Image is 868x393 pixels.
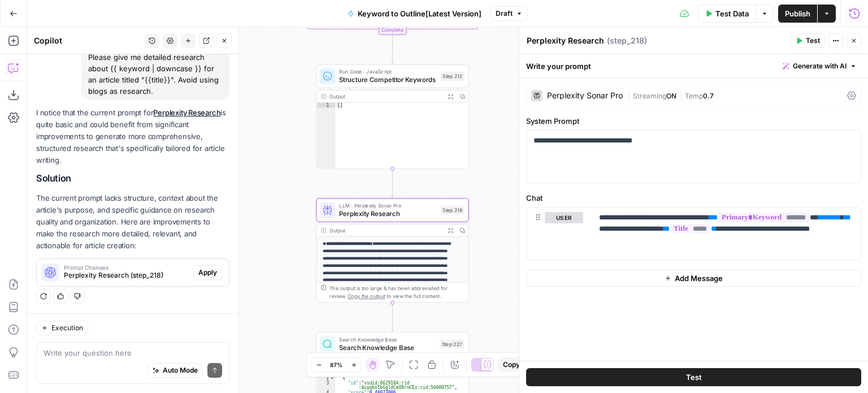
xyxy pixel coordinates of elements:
[793,61,847,71] span: Generate with AI
[391,34,394,63] g: Edge from step_89-iteration-end to step_212
[348,293,385,299] span: Copy the output
[163,365,198,375] span: Auto Mode
[633,92,666,100] span: Streaming
[36,173,229,184] h2: Solution
[316,103,335,108] div: 1
[316,64,469,169] div: Run Code · JavaScriptStructure Competitor KeywordsStep 212Output[]
[36,321,88,335] button: Execution
[339,343,436,352] span: Search Knowledge Base
[441,206,465,215] div: Step 218
[545,212,583,223] button: user
[339,336,436,344] span: Search Knowledge Base
[806,36,820,46] span: Test
[391,169,394,197] g: Edge from step_212 to step_218
[627,89,633,101] span: |
[339,75,436,84] span: Structure Competitor Keywords
[441,72,465,81] div: Step 212
[527,35,604,46] textarea: Perplexity Research
[153,108,220,117] a: Perplexity Research
[193,265,222,280] button: Apply
[329,93,441,101] div: Output
[329,226,441,234] div: Output
[666,92,676,100] span: ON
[519,54,868,77] div: Write your prompt
[785,8,810,19] span: Publish
[686,372,702,383] span: Test
[778,59,861,74] button: Generate with AI
[339,68,436,76] span: Run Code · JavaScript
[316,381,335,390] div: 3
[685,92,703,100] span: Temp
[391,303,394,331] g: Edge from step_218 to step_227
[496,8,513,19] span: Draft
[526,368,861,386] button: Test
[715,8,749,19] span: Test Data
[698,5,756,23] button: Test Data
[675,273,723,284] span: Add Message
[339,202,436,210] span: LLM · Perplexity Sonar Pro
[498,357,524,372] button: Copy
[330,360,342,369] span: 87%
[491,6,528,21] button: Draft
[526,115,861,127] label: System Prompt
[34,35,141,46] div: Copilot
[64,265,189,270] span: Prompt Changes
[36,192,229,252] p: The current prompt lacks structure, context about the article's purpose, and specific guidance on...
[329,375,335,381] span: Toggle code folding, rows 2 through 6
[36,107,229,167] p: I notice that the current prompt for is quite basic and could benefit from significant improvemen...
[329,284,465,300] div: This output is too large & has been abbreviated for review. to view the full content.
[379,24,407,35] div: Complete
[358,8,481,19] span: Keyword to Outline[Latest Version]
[791,33,825,48] button: Test
[316,24,469,35] div: Complete
[526,192,861,204] label: Chat
[440,340,465,349] div: Step 227
[51,323,83,333] span: Execution
[778,5,817,23] button: Publish
[503,360,520,370] span: Copy
[64,270,189,280] span: Perplexity Research (step_218)
[147,363,203,378] button: Auto Mode
[547,92,623,100] div: Perplexity Sonar Pro
[676,89,685,101] span: |
[316,375,335,381] div: 2
[527,208,583,260] div: user
[341,5,488,23] button: Keyword to Outline[Latest Version]
[198,267,217,278] span: Apply
[526,270,861,287] button: Add Message
[339,209,436,218] span: Perplexity Research
[703,92,714,100] span: 0.7
[607,35,647,46] span: ( step_218 )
